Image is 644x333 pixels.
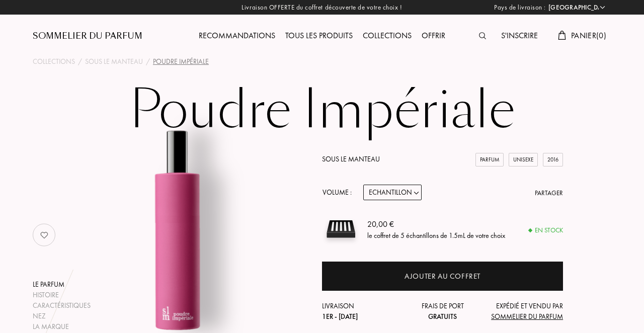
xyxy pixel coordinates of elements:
div: Frais de port [403,301,483,322]
div: Expédié et vendu par [482,301,563,322]
span: 1er - [DATE] [322,312,358,321]
img: sample box [322,210,360,248]
img: no_like_p.png [34,225,54,245]
div: Parfum [475,153,504,166]
div: Offrir [417,30,450,43]
div: S'inscrire [496,30,543,43]
span: Pays de livraison : [494,3,546,13]
div: La marque [33,321,91,332]
div: Nez [33,311,91,321]
div: 2016 [543,153,563,166]
div: Poudre Impériale [153,56,209,67]
div: Recommandations [194,30,280,43]
span: Gratuits [428,312,457,321]
h1: Poudre Impériale [70,82,574,138]
div: Livraison [322,301,403,322]
div: Collections [358,30,417,43]
div: / [78,56,82,67]
a: Tous les produits [280,30,358,41]
a: Sommelier du Parfum [33,30,142,42]
div: Unisexe [509,153,538,166]
div: Histoire [33,290,91,300]
div: Tous les produits [280,30,358,43]
div: Le parfum [33,279,91,290]
a: Sous le Manteau [85,56,143,67]
a: Offrir [417,30,450,41]
img: Poudre Impériale Sous le Manteau [75,128,279,332]
div: Ajouter au coffret [405,271,480,282]
img: search_icn.svg [479,32,486,39]
img: cart.svg [558,31,566,40]
div: Caractéristiques [33,300,91,311]
a: S'inscrire [496,30,543,41]
div: Volume : [322,185,357,200]
div: En stock [529,225,563,235]
span: Panier ( 0 ) [571,30,606,41]
a: Collections [358,30,417,41]
a: Collections [33,56,75,67]
a: Recommandations [194,30,280,41]
div: / [146,56,150,67]
div: le coffret de 5 échantillons de 1.5mL de votre choix [367,230,505,240]
span: Sommelier du Parfum [491,312,563,321]
a: Sous le Manteau [322,154,380,163]
div: 20,00 € [367,218,505,230]
div: Partager [535,188,563,198]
